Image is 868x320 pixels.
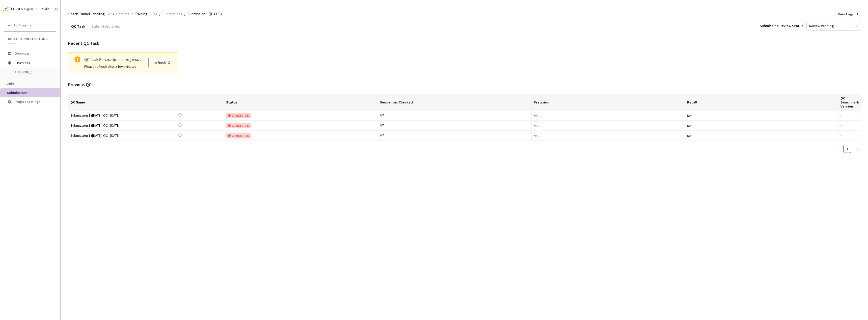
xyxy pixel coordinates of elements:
div: Recent QC Task [68,40,861,47]
span: left [836,148,839,151]
li: Previous Page [833,145,841,153]
div: GT Studio [36,7,50,12]
div: Please refresh after a few minutes. [84,64,174,69]
div: QC Task Generation in progress... [84,56,174,63]
th: QC Name [68,94,224,111]
div: CANCELLED [226,123,251,128]
span: Batches [17,58,52,68]
th: Recall [685,94,838,111]
div: 0 / 7 [380,123,529,128]
span: All Projects [14,23,32,27]
div: CANCELLED [226,133,251,138]
th: Sequences Checked [378,94,532,111]
span: Training_1 [135,11,151,17]
span: Overview [15,51,29,56]
a: Submissions [161,11,183,17]
span: Batches [116,11,129,17]
div: - [840,123,859,128]
span: right [856,148,859,151]
div: CANCELLED [226,113,251,118]
div: NA [687,113,836,118]
div: NA [687,123,836,128]
div: NA [534,123,683,128]
li: / [131,11,133,17]
div: QC Task [68,24,88,32]
div: Review Pending [809,24,834,28]
span: Submissions [7,90,28,95]
div: Submission Review Status [760,23,803,28]
div: Refresh [154,60,166,65]
div: Submission 1 ([DATE]) QC - [DATE] [70,123,141,128]
li: / [113,11,114,17]
li: / [184,11,185,17]
div: Submission 1 ([DATE]) QC - [DATE] [70,113,141,118]
li: 1 [843,145,851,153]
div: 0 / 7 [380,113,529,118]
div: Submission 1 ([DATE]) QC - [DATE] [70,133,141,138]
div: NA [534,133,683,138]
div: 0 / 7 [380,133,529,138]
th: QC Benchmark Version [838,94,861,111]
div: Submitted Jobs [88,24,123,32]
div: Previous QCs [68,81,861,88]
span: View Logs [838,12,854,17]
button: right [853,145,861,153]
span: Project Settings [15,99,40,104]
a: 1 [844,145,851,153]
span: Bosch Tunnel Labelling [68,11,105,17]
li: Next Page [853,145,861,153]
div: - [840,113,859,118]
li: / [159,11,160,17]
div: - [840,133,859,138]
span: Jobs [7,81,15,86]
th: Status [224,94,378,111]
span: Submission 1 ([DATE]) [187,11,222,17]
a: Batches [115,11,130,17]
th: Precision [532,94,685,111]
div: NA [534,113,683,118]
button: left [833,145,841,153]
span: Bosch Tunnel Labelling [8,37,53,41]
span: exclamation-circle [74,56,80,62]
div: NA [687,133,836,138]
span: Submissions [162,11,182,17]
span: Training_1 [15,70,52,74]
